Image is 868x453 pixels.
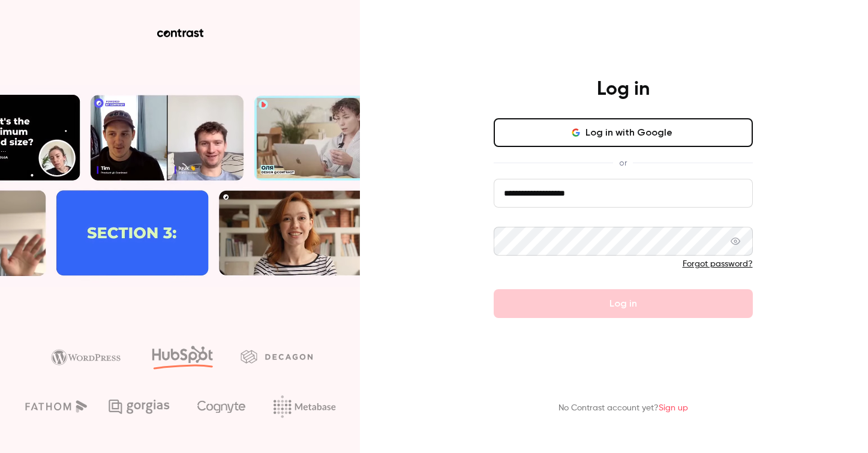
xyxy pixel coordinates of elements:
a: Forgot password? [683,260,753,268]
img: decagon [241,350,313,363]
h4: Log in [597,77,650,101]
span: or [613,157,633,169]
button: Log in with Google [494,118,753,147]
a: Sign up [659,404,688,412]
p: No Contrast account yet? [558,402,688,415]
